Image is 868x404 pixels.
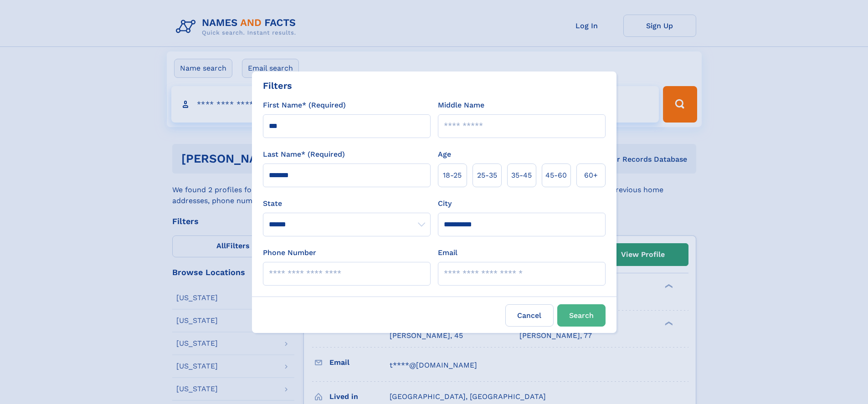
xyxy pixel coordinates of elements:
span: 25‑35 [477,170,497,181]
label: Age [438,149,451,160]
label: City [438,198,452,209]
span: 35‑45 [511,170,532,181]
label: Email [438,247,457,258]
label: Last Name* (Required) [263,149,345,160]
div: Filters [263,79,292,92]
label: Phone Number [263,247,316,258]
label: First Name* (Required) [263,100,346,111]
label: Cancel [505,304,554,327]
label: State [263,198,431,209]
span: 60+ [584,170,598,181]
span: 18‑25 [443,170,462,181]
label: Middle Name [438,100,484,111]
span: 45‑60 [545,170,567,181]
button: Search [557,304,606,327]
